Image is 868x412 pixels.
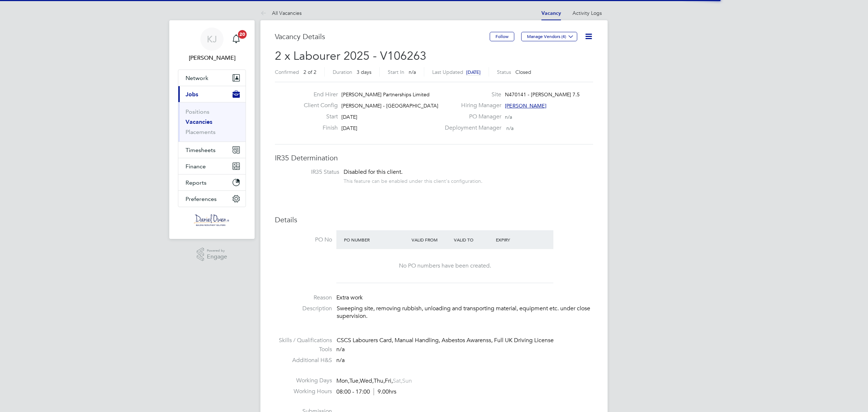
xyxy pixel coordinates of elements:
span: n/a [409,69,416,75]
span: Preferences [186,196,217,202]
a: Activity Logs [573,10,602,16]
label: Site [441,91,501,98]
label: Duration [333,69,352,75]
nav: Main navigation [169,20,255,239]
span: [PERSON_NAME] Partnerships Limited [341,91,430,98]
button: Finance [178,158,246,174]
a: KJ[PERSON_NAME] [178,28,246,62]
span: Katherine Jacobs [178,54,246,62]
div: No PO numbers have been created. [344,262,546,270]
span: Timesheets [186,147,216,154]
div: Expiry [494,233,536,246]
a: Positions [186,108,209,115]
span: n/a [505,114,512,120]
span: 3 days [357,69,371,75]
span: Engage [207,254,227,260]
span: 9.00hrs [374,388,396,395]
span: Network [186,75,208,81]
label: Last Updated [432,69,463,75]
span: Wed, [360,377,374,384]
div: Valid From [410,233,452,246]
button: Timesheets [178,142,246,158]
span: Disabled for this client. [344,168,403,176]
button: Reports [178,175,246,190]
label: Working Days [275,377,332,384]
span: [PERSON_NAME] [505,102,546,109]
label: IR35 Status [282,168,339,176]
span: Tue, [349,377,360,384]
div: This feature can be enabled under this client's configuration. [344,176,482,184]
span: Fri, [385,377,393,384]
span: Extra work [336,294,363,301]
button: Preferences [178,191,246,207]
label: Status [497,69,511,75]
span: [DATE] [341,125,357,131]
span: Reports [186,179,207,186]
span: Jobs [186,91,198,98]
span: 20 [238,30,247,39]
a: 20 [229,28,243,51]
button: Manage Vendors (4) [521,32,577,41]
label: Working Hours [275,388,332,395]
span: [DATE] [341,114,357,120]
div: PO Number [342,233,410,246]
label: Hiring Manager [441,102,501,109]
div: Jobs [178,102,246,142]
span: 2 of 2 [303,69,316,75]
span: Sun [402,377,412,384]
a: Placements [186,129,216,135]
span: [PERSON_NAME] - [GEOGRAPHIC_DATA] [341,102,438,109]
label: Confirmed [275,69,299,75]
label: Deployment Manager [441,124,501,132]
h3: Vacancy Details [275,32,490,41]
span: n/a [336,357,345,364]
label: Description [275,305,332,312]
label: Start In [388,69,404,75]
label: Start [298,113,338,121]
label: Client Config [298,102,338,109]
h3: IR35 Determination [275,153,593,163]
span: Mon, [336,377,349,384]
div: Valid To [452,233,494,246]
button: Follow [490,32,514,41]
a: All Vacancies [260,10,302,16]
label: Tools [275,346,332,353]
label: Additional H&S [275,357,332,364]
label: Skills / Qualifications [275,337,332,344]
span: Finance [186,163,206,170]
span: [DATE] [466,69,481,75]
span: 2 x Labourer 2025 - V106263 [275,49,426,63]
label: PO No [275,236,332,244]
span: N470141 - [PERSON_NAME] 7.5 [505,91,580,98]
p: Sweeping site, removing rubbish, unloading and transporting material, equipment etc. under close ... [337,305,593,320]
a: Vacancy [541,10,561,16]
button: Network [178,70,246,86]
div: CSCS Labourers Card, Manual Handling, Asbestos Awarenss, Full UK Driving License [337,337,593,344]
a: Go to home page [178,214,246,226]
h3: Details [275,215,593,224]
label: End Hirer [298,91,338,98]
button: Jobs [178,86,246,102]
label: Reason [275,294,332,302]
span: KJ [207,34,217,44]
div: 08:00 - 17:00 [336,388,396,396]
span: Thu, [374,377,385,384]
span: Closed [515,69,531,75]
a: Powered byEngage [197,248,227,261]
span: Sat, [393,377,402,384]
label: Finish [298,124,338,132]
img: danielowen-logo-retina.png [194,214,230,226]
a: Vacancies [186,118,212,125]
label: PO Manager [441,113,501,121]
span: n/a [336,346,345,353]
span: n/a [506,125,514,131]
span: Powered by [207,248,227,254]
